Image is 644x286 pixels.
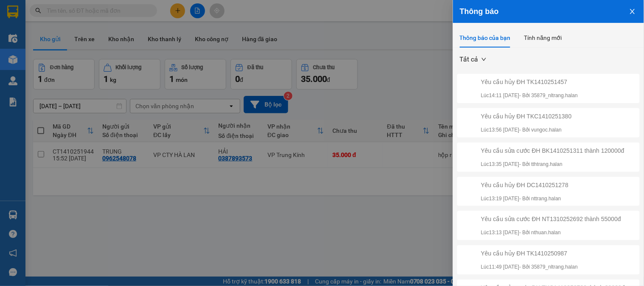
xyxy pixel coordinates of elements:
p: Lúc 13:56 [DATE] - Bởi vungoc.halan [481,126,572,134]
div: Thông báo [460,7,637,16]
div: Yêu cầu sửa cước ĐH BK1410251311 thành 120000đ [481,146,624,155]
div: Yêu cầu hủy ĐH DC1410251278 [481,180,568,190]
div: Yêu cầu hủy ĐH TKC1410251380 [481,112,572,121]
span: close [629,8,636,15]
div: Thông báo của bạn [460,33,511,42]
p: Lúc 13:35 [DATE] - Bởi tthtrang.halan [481,160,624,168]
p: Lúc 14:11 [DATE] - Bởi 35879_nltrang.halan [481,92,578,100]
div: Yêu cầu hủy ĐH TK1410251457 [481,77,578,87]
p: Lúc 11:49 [DATE] - Bởi 35879_nltrang.halan [481,263,578,271]
div: Yêu cầu hủy ĐH TK1410250987 [481,249,578,258]
p: Lúc 13:13 [DATE] - Bởi nthuan.halan [481,229,621,237]
p: Lúc 13:19 [DATE] - Bởi nttrang.halan [481,195,568,203]
span: Tất cả [460,53,486,66]
div: Tính năng mới [524,33,562,42]
div: Yêu cầu sửa cước ĐH NT1310252692 thành 55000đ [481,214,621,224]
